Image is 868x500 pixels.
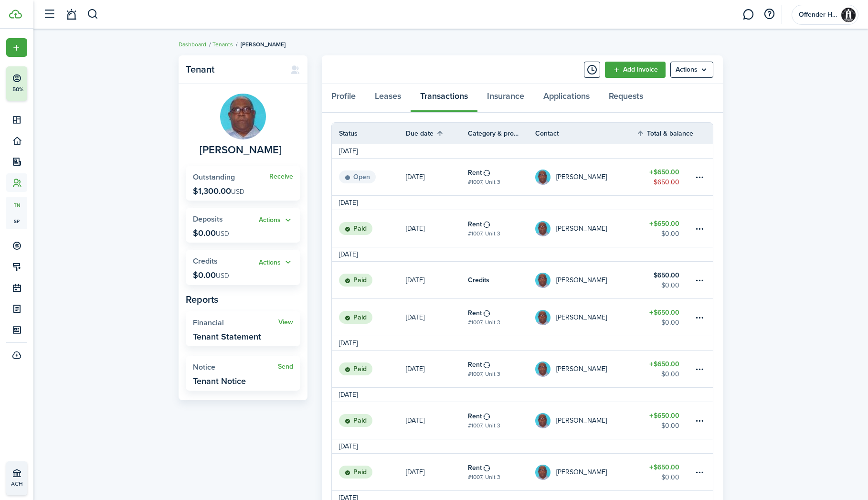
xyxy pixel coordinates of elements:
[406,262,468,298] a: [DATE]
[216,229,229,239] span: USD
[278,363,293,371] a: Send
[339,466,372,479] status: Paid
[535,159,636,195] a: Raul Santana-Baez[PERSON_NAME]
[322,84,365,113] a: Profile
[468,360,482,370] table-info-title: Rent
[636,128,694,139] th: Sort
[186,292,300,307] panel-main-subtitle: Reports
[212,40,233,49] a: Tenants
[468,178,500,186] table-subtitle: #1007, Unit 3
[193,213,223,224] span: Deposits
[231,187,244,197] span: USD
[670,62,713,78] menu-btn: Actions
[535,402,636,439] a: Raul Santana-Baez[PERSON_NAME]
[556,417,607,425] table-profile-info-text: [PERSON_NAME]
[534,84,599,113] a: Applications
[259,257,293,268] button: Actions
[636,210,694,247] a: $650.00$0.00
[406,351,468,387] a: [DATE]
[468,421,500,430] table-subtitle: #1007, Unit 3
[332,338,365,348] td: [DATE]
[406,402,468,439] a: [DATE]
[661,280,679,290] table-amount-description: $0.00
[661,318,679,328] table-amount-description: $0.00
[406,128,468,139] th: Sort
[406,454,468,490] a: [DATE]
[636,262,694,298] a: $650.00$0.00
[468,370,500,378] table-subtitle: #1007, Unit 3
[6,66,85,101] button: 50%
[193,228,229,238] p: $0.00
[332,128,406,138] th: Status
[193,363,278,372] widget-stats-title: Notice
[259,215,293,226] button: Actions
[535,262,636,298] a: Raul Santana-Baez[PERSON_NAME]
[535,465,550,480] img: Raul Santana-Baez
[605,62,666,78] a: Add invoice
[40,5,58,23] button: Open sidebar
[636,159,694,195] a: $650.00$650.00
[193,319,278,327] widget-stats-title: Financial
[661,369,679,379] table-amount-description: $0.00
[241,40,286,49] span: [PERSON_NAME]
[332,390,365,400] td: [DATE]
[599,84,653,113] a: Requests
[649,462,679,472] table-amount-title: $650.00
[11,479,67,488] p: ACH
[535,351,636,387] a: Raul Santana-Baez[PERSON_NAME]
[9,10,22,19] img: TenantCloud
[636,299,694,336] a: $650.00$0.00
[556,173,607,181] table-profile-info-text: [PERSON_NAME]
[193,376,246,386] widget-stats-description: Tenant Notice
[332,402,406,439] a: Paid
[535,273,550,288] img: Raul Santana-Baez
[193,255,218,266] span: Credits
[269,173,293,181] widget-stats-action: Receive
[636,351,694,387] a: $650.00$0.00
[670,62,713,78] button: Open menu
[332,198,365,208] td: [DATE]
[556,314,607,321] table-profile-info-text: [PERSON_NAME]
[468,299,535,336] a: Rent#1007, Unit 3
[339,222,372,235] status: Paid
[332,441,365,451] td: [DATE]
[339,414,372,427] status: Paid
[535,221,550,236] img: Raul Santana-Baez
[406,467,424,477] p: [DATE]
[332,146,365,156] td: [DATE]
[406,299,468,336] a: [DATE]
[332,299,406,336] a: Paid
[468,159,535,195] a: Rent#1007, Unit 3
[535,454,636,490] a: Raul Santana-Baez[PERSON_NAME]
[556,225,607,233] table-profile-info-text: [PERSON_NAME]
[339,311,372,324] status: Paid
[6,197,27,213] a: tn
[406,159,468,195] a: [DATE]
[535,310,550,325] img: Raul Santana-Baez
[535,128,636,138] th: Contact
[468,128,535,138] th: Category & property
[661,229,679,239] table-amount-description: $0.00
[799,11,837,18] span: Offender Housing Management, LLC
[6,38,27,57] button: Open menu
[661,421,679,431] table-amount-description: $0.00
[179,40,206,49] a: Dashboard
[661,472,679,482] table-amount-description: $0.00
[468,229,500,238] table-subtitle: #1007, Unit 3
[339,274,372,287] status: Paid
[87,6,99,22] button: Search
[406,210,468,247] a: [DATE]
[220,94,266,139] img: Raul Santana-Baez
[636,454,694,490] a: $650.00$0.00
[649,219,679,229] table-amount-title: $650.00
[406,364,424,374] p: [DATE]
[654,270,679,280] table-amount-title: $650.00
[468,454,535,490] a: Rent#1007, Unit 3
[468,318,500,327] table-subtitle: #1007, Unit 3
[535,210,636,247] a: Raul Santana-Baez[PERSON_NAME]
[636,402,694,439] a: $650.00$0.00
